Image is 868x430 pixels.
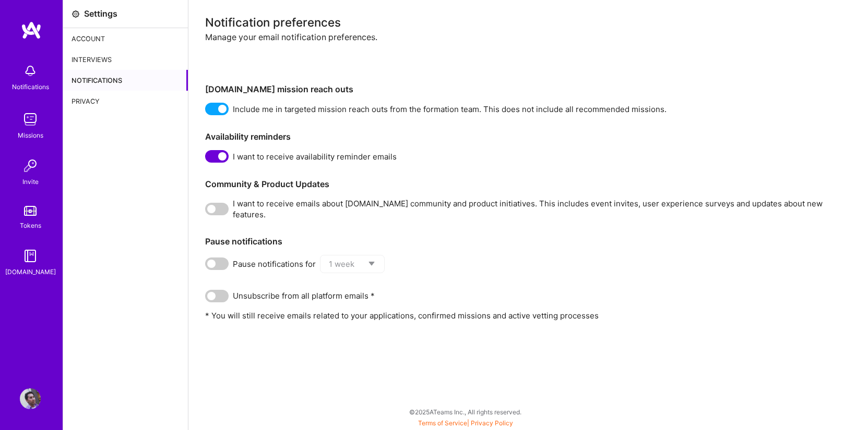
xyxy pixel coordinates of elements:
[233,151,397,162] span: I want to receive availability reminder emails
[205,237,851,247] h3: Pause notifications
[63,91,188,112] div: Privacy
[72,10,80,18] i: icon Settings
[205,310,851,321] p: * You will still receive emails related to your applications, confirmed missions and active vetti...
[12,81,49,92] div: Notifications
[205,132,851,142] h3: Availability reminders
[24,206,37,216] img: tokens
[63,70,188,91] div: Notifications
[233,259,316,269] span: Pause notifications for
[205,32,851,76] div: Manage your email notification preferences.
[205,84,851,94] h3: [DOMAIN_NAME] mission reach outs
[205,17,851,28] div: Notification preferences
[20,155,41,176] img: Invite
[20,388,41,409] img: User Avatar
[418,419,513,427] span: |
[233,104,667,115] span: Include me in targeted mission reach outs from the formation team. This does not include all reco...
[63,49,188,70] div: Interviews
[418,419,467,427] a: Terms of Service
[20,109,41,130] img: teamwork
[471,419,513,427] a: Privacy Policy
[63,28,188,49] div: Account
[233,198,851,220] span: I want to receive emails about [DOMAIN_NAME] community and product initiatives. This includes eve...
[20,60,41,81] img: bell
[5,266,56,277] div: [DOMAIN_NAME]
[20,220,41,231] div: Tokens
[233,290,375,301] span: Unsubscribe from all platform emails *
[21,21,42,40] img: logo
[84,8,117,19] div: Settings
[205,179,851,189] h3: Community & Product Updates
[63,399,868,425] div: © 2025 ATeams Inc., All rights reserved.
[20,245,41,266] img: guide book
[18,130,43,141] div: Missions
[22,176,39,187] div: Invite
